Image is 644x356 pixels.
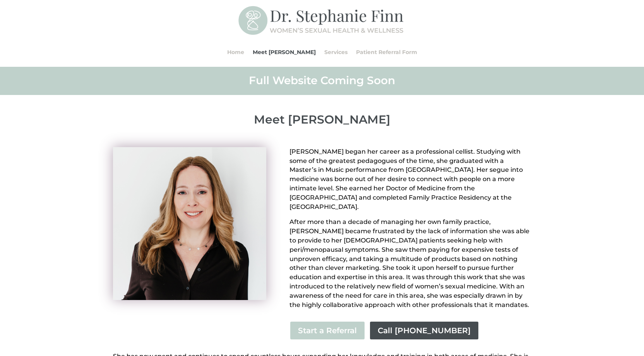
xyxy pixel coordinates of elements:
a: Call [PHONE_NUMBER] [369,321,479,340]
img: Stephanie Finn Headshot 02 [113,147,266,300]
a: Patient Referral Form [356,37,417,67]
p: After more than a decade of managing her own family practice, [PERSON_NAME] became frustrated by ... [289,217,531,309]
h2: Full Website Coming Soon [113,73,531,91]
a: Home [227,37,244,67]
a: Start a Referral [289,321,365,340]
a: Meet [PERSON_NAME] [253,37,316,67]
p: [PERSON_NAME] began her career as a professional cellist. Studying with some of the greatest peda... [289,147,531,218]
a: Services [324,37,348,67]
p: Meet [PERSON_NAME] [113,113,531,127]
